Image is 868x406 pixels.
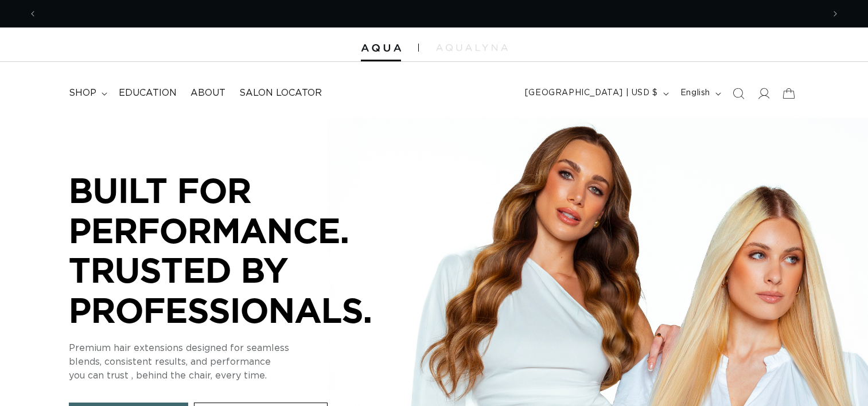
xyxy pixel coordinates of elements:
[436,44,508,51] img: aqualyna.com
[119,87,177,99] span: Education
[112,80,184,106] a: Education
[69,369,413,383] p: you can trust , behind the chair, every time.
[190,87,225,99] span: About
[69,87,96,99] span: shop
[20,3,45,25] button: Previous announcement
[361,44,401,52] img: Aqua Hair Extensions
[518,83,674,104] button: [GEOGRAPHIC_DATA] | USD $
[674,83,726,104] button: English
[823,3,848,25] button: Next announcement
[69,170,413,330] p: BUILT FOR PERFORMANCE. TRUSTED BY PROFESSIONALS.
[62,80,112,106] summary: shop
[184,80,232,106] a: About
[726,81,751,106] summary: Search
[525,87,658,99] span: [GEOGRAPHIC_DATA] | USD $
[69,356,413,369] p: blends, consistent results, and performance
[239,87,322,99] span: Salon Locator
[232,80,329,106] a: Salon Locator
[69,342,413,356] p: Premium hair extensions designed for seamless
[680,87,710,99] span: English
